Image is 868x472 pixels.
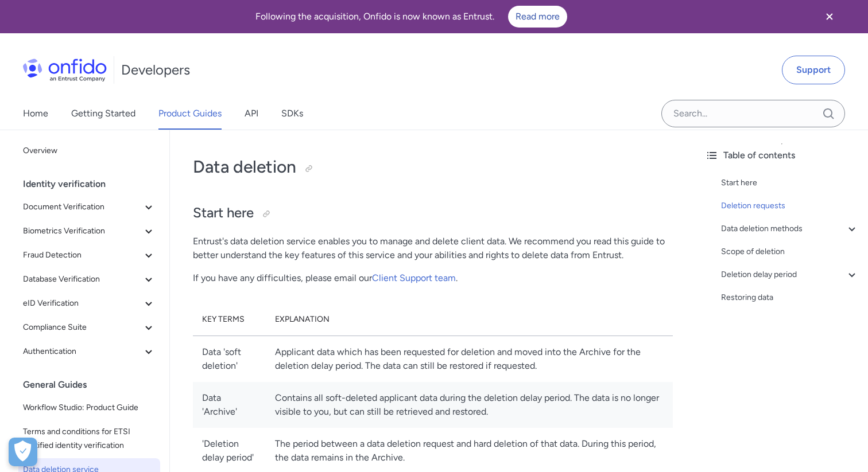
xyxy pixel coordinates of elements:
[18,340,160,363] button: Authentication
[508,6,567,28] a: Read more
[23,97,48,130] a: Home
[14,6,808,28] div: Following the acquisition, Onfido is now known as Entrust.
[721,176,859,190] a: Start here
[193,336,266,382] td: Data 'soft deletion'
[9,438,37,466] button: Open Preferences
[23,248,142,262] span: Fraud Detection
[193,271,673,285] p: If you have any difficulties, please email our .
[18,292,160,315] button: eID Verification
[23,297,142,310] span: eID Verification
[721,199,859,213] a: Deletion requests
[23,373,165,396] div: General Guides
[18,244,160,267] button: Fraud Detection
[281,97,303,130] a: SDKs
[23,272,142,286] span: Database Verification
[245,97,258,130] a: API
[705,149,859,162] div: Table of contents
[721,222,859,236] a: Data deletion methods
[721,245,859,259] a: Scope of deletion
[71,97,135,130] a: Getting Started
[721,268,859,282] a: Deletion delay period
[193,155,673,178] h1: Data deletion
[782,56,845,84] a: Support
[266,303,673,336] th: Explanation
[23,144,156,158] span: Overview
[23,345,142,358] span: Authentication
[18,316,160,339] button: Compliance Suite
[18,220,160,243] button: Biometrics Verification
[18,396,160,419] a: Workflow Studio: Product Guide
[193,382,266,428] td: Data 'Archive'
[808,2,851,31] button: Close banner
[23,173,165,196] div: Identity verification
[23,224,142,238] span: Biometrics Verification
[23,425,156,453] span: Terms and conditions for ETSI certified identity verification
[193,204,673,223] h2: Start here
[158,97,222,130] a: Product Guides
[23,200,142,214] span: Document Verification
[23,58,107,81] img: Onfido Logo
[266,382,673,428] td: Contains all soft-deleted applicant data during the deletion delay period. The data is no longer ...
[266,336,673,382] td: Applicant data which has been requested for deletion and moved into the Archive for the deletion ...
[661,100,845,127] input: Onfido search input field
[18,420,160,457] a: Terms and conditions for ETSI certified identity verification
[193,235,673,262] p: Entrust's data deletion service enables you to manage and delete client data. We recommend you re...
[121,61,190,79] h1: Developers
[721,291,859,305] a: Restoring data
[18,196,160,219] button: Document Verification
[18,139,160,162] a: Overview
[23,401,156,415] span: Workflow Studio: Product Guide
[9,438,37,466] div: Cookie Preferences
[23,321,142,334] span: Compliance Suite
[823,10,836,24] svg: Close banner
[372,272,456,283] a: Client Support team
[18,268,160,291] button: Database Verification
[193,303,266,336] th: Key terms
